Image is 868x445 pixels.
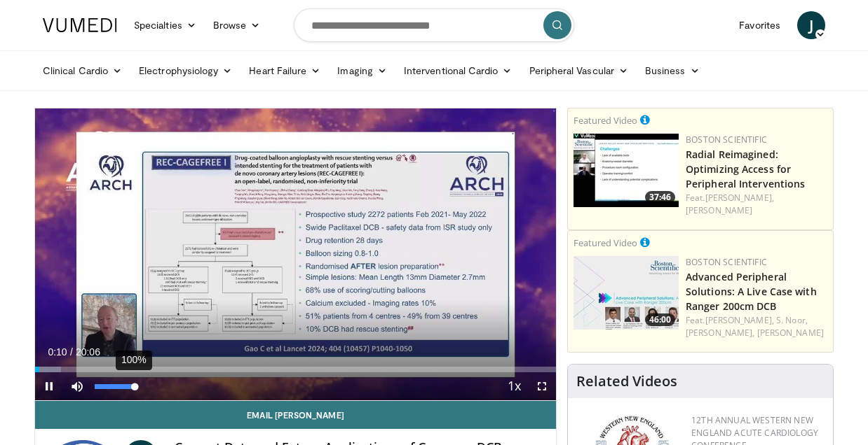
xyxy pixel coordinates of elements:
[574,256,679,330] a: 46:00
[731,11,789,39] a: Favorites
[576,373,677,390] h4: Related Videos
[574,114,637,127] small: Featured Video
[76,346,100,358] span: 20:06
[686,327,754,339] a: [PERSON_NAME],
[521,57,637,85] a: Peripheral Vascular
[35,367,556,372] div: Progress Bar
[686,204,752,216] a: [PERSON_NAME]
[95,384,135,389] div: Volume Level
[205,11,269,39] a: Browse
[70,346,73,358] span: /
[126,11,205,39] a: Specialties
[776,314,808,326] a: S. Noor,
[574,134,679,207] img: c038ed19-16d5-403f-b698-1d621e3d3fd1.150x105_q85_crop-smart_upscale.jpg
[686,148,805,190] a: Radial Reimagined: Optimizing Access for Peripheral Interventions
[686,134,767,146] a: Boston Scientific
[240,57,329,85] a: Heart Failure
[757,327,824,339] a: [PERSON_NAME]
[797,11,825,39] a: J
[574,134,679,207] a: 37:46
[574,256,679,330] img: af9da20d-90cf-472d-9687-4c089bf26c94.150x105_q85_crop-smart_upscale.jpg
[63,372,91,400] button: Mute
[645,313,675,326] span: 46:00
[34,57,130,85] a: Clinical Cardio
[48,346,67,358] span: 0:10
[686,314,827,339] div: Feat.
[395,57,521,85] a: Interventional Cardio
[35,108,556,401] video-js: Video Player
[329,57,395,85] a: Imaging
[35,401,556,429] a: Email [PERSON_NAME]
[686,256,767,268] a: Boston Scientific
[705,192,774,204] a: [PERSON_NAME],
[705,314,774,326] a: [PERSON_NAME],
[528,372,556,400] button: Fullscreen
[645,191,675,204] span: 37:46
[294,8,574,42] input: Search topics, interventions
[637,57,708,85] a: Business
[686,192,827,217] div: Feat.
[500,372,528,400] button: Playback Rate
[574,236,637,249] small: Featured Video
[43,18,117,32] img: VuMedi Logo
[130,57,240,85] a: Electrophysiology
[686,270,817,313] a: Advanced Peripheral Solutions: A Live Case with Ranger 200cm DCB
[35,372,63,400] button: Pause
